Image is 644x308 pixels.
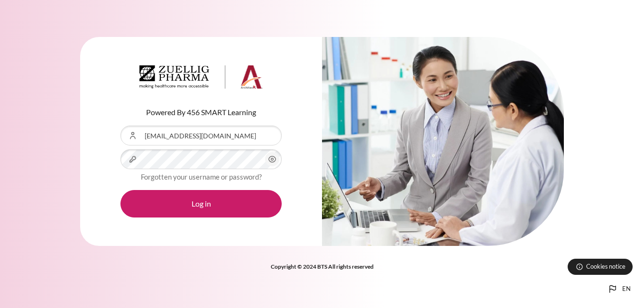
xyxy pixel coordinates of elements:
button: Log in [120,190,282,217]
span: en [622,284,631,294]
p: Powered By 456 SMART Learning [120,107,282,118]
button: Cookies notice [568,259,633,275]
a: Forgotten your username or password? [141,172,262,181]
strong: Copyright © 2024 BTS All rights reserved [271,263,374,270]
input: Username or Email Address [120,126,282,145]
a: Architeck [139,65,263,93]
img: Architeck [139,65,263,89]
button: Languages [603,280,635,299]
span: Cookies notice [586,262,626,271]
